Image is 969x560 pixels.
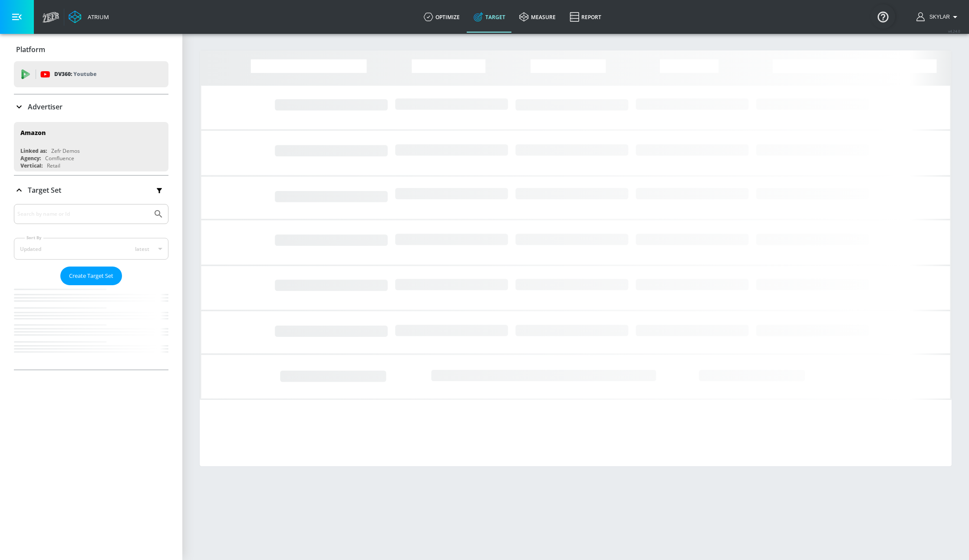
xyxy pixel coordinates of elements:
div: Zefr Demos [51,147,80,155]
button: Open Resource Center [871,4,895,29]
a: Atrium [69,10,109,23]
button: Create Target Set [60,267,122,285]
p: DV360: [54,69,96,79]
div: Amazon [20,128,46,137]
a: Report [563,1,608,33]
div: Advertiser [14,95,168,119]
nav: list of Target Set [14,285,168,369]
div: AmazonLinked as:Zefr DemosAgency:ComfluenceVertical:Retail [14,122,168,171]
p: Platform [16,45,45,54]
div: Atrium [84,13,109,21]
div: DV360: Youtube [14,61,168,87]
label: Sort By [25,235,43,240]
a: Target [467,1,512,33]
p: Youtube [73,69,96,79]
input: Search by name or Id [17,208,149,220]
div: Updated [20,245,41,253]
div: Comfluence [45,155,74,162]
span: login as: skylar.britton@zefr.com [926,14,950,20]
div: Target Set [14,204,168,369]
p: Target Set [28,185,61,195]
div: Retail [47,162,60,169]
div: Vertical: [20,162,43,169]
a: optimize [417,1,467,33]
div: Platform [14,37,168,62]
span: v 4.24.0 [948,29,960,33]
div: Agency: [20,155,41,162]
button: Skylar [916,12,960,22]
span: latest [135,245,149,253]
p: Advertiser [28,102,63,112]
a: measure [512,1,563,33]
div: Target Set [14,176,168,204]
span: Create Target Set [69,271,113,281]
div: Linked as: [20,147,47,155]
